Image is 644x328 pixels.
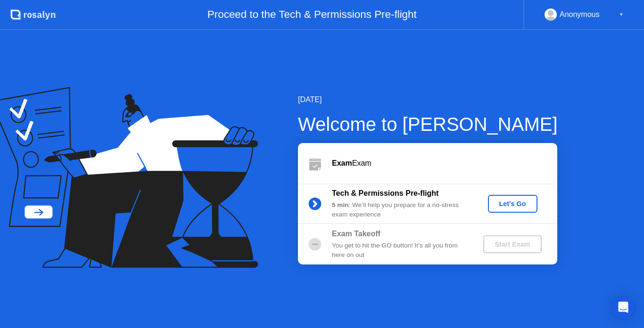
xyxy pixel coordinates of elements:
[298,94,558,105] div: [DATE]
[487,240,537,248] div: Start Exam
[492,200,534,208] div: Let's Go
[483,235,541,253] button: Start Exam
[560,8,600,21] div: Anonymous
[332,241,468,260] div: You get to hit the GO button! It’s all you from here on out
[619,8,624,21] div: ▼
[332,189,438,197] b: Tech & Permissions Pre-flight
[332,159,352,167] b: Exam
[612,296,635,319] div: Open Intercom Messenger
[332,200,468,220] div: : We’ll help you prepare for a no-stress exam experience
[332,158,557,169] div: Exam
[298,110,558,138] div: Welcome to [PERSON_NAME]
[332,230,380,238] b: Exam Takeoff
[332,201,349,208] b: 5 min
[488,195,537,213] button: Let's Go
